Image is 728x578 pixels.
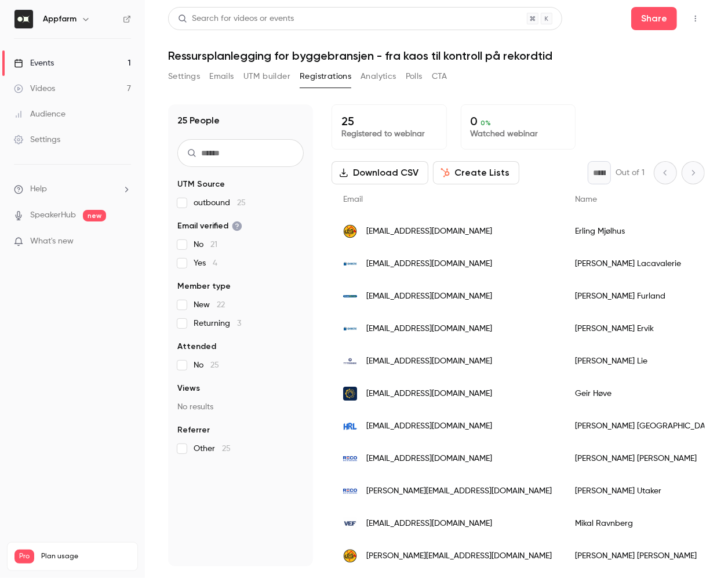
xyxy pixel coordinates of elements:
span: Views [177,383,200,394]
span: Email verified [177,220,242,232]
p: Watched webinar [471,128,566,140]
span: Yes [194,257,217,269]
span: 21 [210,241,217,249]
div: [PERSON_NAME] Ervik [563,312,728,345]
span: 25 [222,445,231,453]
img: tt-teknikk.no [343,354,357,368]
span: Email [343,195,363,203]
span: New [194,299,225,311]
span: new [83,210,106,221]
section: facet-groups [177,179,304,455]
span: No [194,359,219,371]
span: [EMAIL_ADDRESS][DOMAIN_NAME] [366,290,492,303]
div: Erling Mjølhus [563,215,728,248]
img: Appfarm [14,10,33,28]
span: 25 [237,199,246,207]
span: Member type [177,281,231,292]
div: Videos [14,83,55,94]
p: Registered to webinar [341,128,437,140]
p: No results [177,401,304,413]
div: [PERSON_NAME] [PERSON_NAME] [563,540,728,572]
iframe: Noticeable Trigger [117,237,131,247]
span: Help [30,183,47,195]
span: [PERSON_NAME][EMAIL_ADDRESS][DOMAIN_NAME] [366,550,552,562]
img: christie.no [343,322,357,336]
span: 22 [217,301,225,309]
span: [EMAIL_ADDRESS][DOMAIN_NAME] [366,420,492,432]
div: Search for videos or events [178,13,294,25]
span: 3 [237,319,241,328]
button: Polls [406,67,423,86]
div: Mikal Ravnberg [563,507,728,540]
img: reco.no [343,452,357,466]
p: 25 [341,114,437,128]
span: 25 [210,361,219,369]
img: hrl.no [343,419,357,433]
span: 0 % [481,119,492,127]
span: [EMAIL_ADDRESS][DOMAIN_NAME] [366,388,492,400]
span: 4 [213,259,217,267]
button: Create Lists [433,161,519,184]
img: cranenorway.com [343,289,357,303]
h1: Ressursplanlegging for byggebransjen - fra kaos til kontroll på rekordtid [168,49,705,63]
button: Registrations [300,67,351,86]
span: Referrer [177,424,210,436]
span: 7 [111,565,114,572]
div: [PERSON_NAME] [PERSON_NAME] [563,442,728,475]
span: Pro [14,550,34,564]
h6: Appfarm [43,13,77,25]
div: [PERSON_NAME] [GEOGRAPHIC_DATA] [563,410,728,442]
img: lns.no [343,387,357,401]
button: UTM builder [243,67,290,86]
span: Other [194,443,231,455]
span: What's new [30,235,74,248]
h1: 25 People [177,114,220,128]
a: SpeakerHub [30,209,76,221]
div: [PERSON_NAME] Lie [563,345,728,377]
span: Returning [194,318,241,329]
img: bg.no [343,224,357,238]
img: vef.no [343,517,357,530]
p: Videos [14,564,37,574]
button: CTA [432,67,447,86]
button: Emails [209,67,234,86]
img: christie.no [343,257,357,271]
div: [PERSON_NAME] Lacavalerie [563,248,728,280]
button: Share [631,7,677,30]
p: / 150 [111,564,130,574]
span: outbound [194,197,246,209]
img: reco.no [343,484,357,498]
div: Events [14,57,54,69]
button: Analytics [361,67,396,86]
span: [EMAIL_ADDRESS][DOMAIN_NAME] [366,258,492,270]
span: No [194,239,217,250]
div: Settings [14,134,60,146]
div: [PERSON_NAME] Furland [563,280,728,312]
span: [PERSON_NAME][EMAIL_ADDRESS][DOMAIN_NAME] [366,485,552,497]
div: Geir Høve [563,377,728,410]
span: UTM Source [177,179,225,190]
img: bg.no [343,549,357,563]
p: Out of 1 [616,167,645,179]
span: [EMAIL_ADDRESS][DOMAIN_NAME] [366,453,492,465]
li: help-dropdown-opener [14,183,131,195]
span: Plan usage [41,552,130,561]
span: [EMAIL_ADDRESS][DOMAIN_NAME] [366,226,492,238]
span: [EMAIL_ADDRESS][DOMAIN_NAME] [366,355,492,368]
div: [PERSON_NAME] Utaker [563,475,728,507]
span: Attended [177,341,216,352]
span: [EMAIL_ADDRESS][DOMAIN_NAME] [366,518,492,530]
button: Settings [168,67,200,86]
button: Download CSV [332,161,428,184]
span: Name [575,195,597,203]
span: [EMAIL_ADDRESS][DOMAIN_NAME] [366,323,492,335]
div: Audience [14,108,65,120]
p: 0 [471,114,566,128]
